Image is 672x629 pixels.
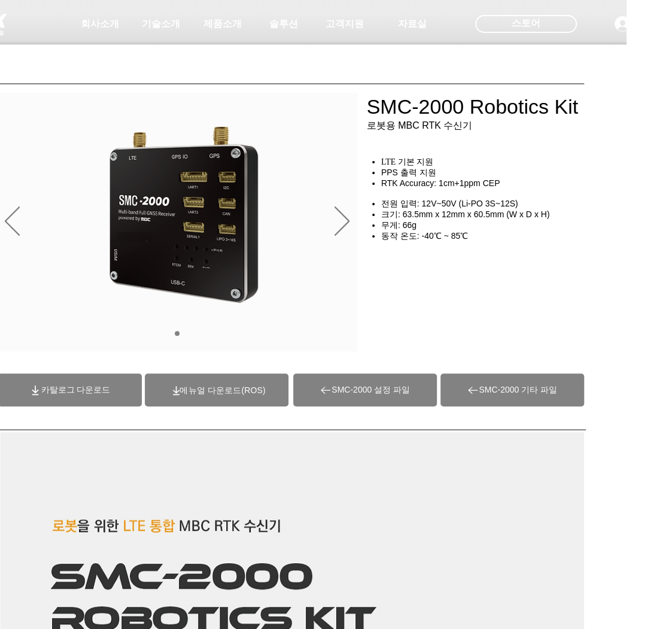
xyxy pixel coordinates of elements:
span: RTK Accuracy: 1cm+1ppm CEP [381,178,500,188]
a: 솔루션 [254,12,314,36]
a: 회사소개 [70,12,130,36]
a: SMC-2000 설정 파일 [293,373,437,406]
span: 자료실 [398,18,427,31]
a: SMC-2000 기타 파일 [440,373,584,406]
span: SMC-2000 설정 파일 [332,385,410,396]
span: 고객지원 [326,18,364,31]
a: 기술소개 [131,12,191,36]
span: 카탈로그 다운로드 [41,385,111,396]
nav: 슬라이드 [171,331,184,336]
img: 대지 2.png [106,126,262,305]
div: 스토어 [475,15,577,33]
a: 자료실 [382,12,442,36]
button: 다음 [335,206,349,238]
span: 동작 온도: -40℃ ~ 85℃ [381,231,468,241]
button: 로그인 [606,13,672,35]
span: 크기: 63.5mm x 12mm x 60.5mm (W x D x H) [381,209,550,219]
span: 무게: 66g [381,220,416,230]
span: 스토어 [512,17,540,30]
a: 01 [175,331,180,336]
span: 기술소개 [142,18,180,31]
span: 로그인 [634,18,668,30]
span: 회사소개 [81,18,119,31]
a: (ROS)메뉴얼 다운로드 [180,385,265,395]
iframe: Wix Chat [534,578,672,629]
span: 전원 입력: 12V~50V (Li-PO 3S~12S) [381,199,518,208]
button: 이전 [5,206,20,238]
a: 제품소개 [193,12,253,36]
span: SMC-2000 기타 파일 [479,385,557,396]
a: 고객지원 [315,12,375,36]
span: 제품소개 [203,18,242,31]
span: 솔루션 [269,18,298,31]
